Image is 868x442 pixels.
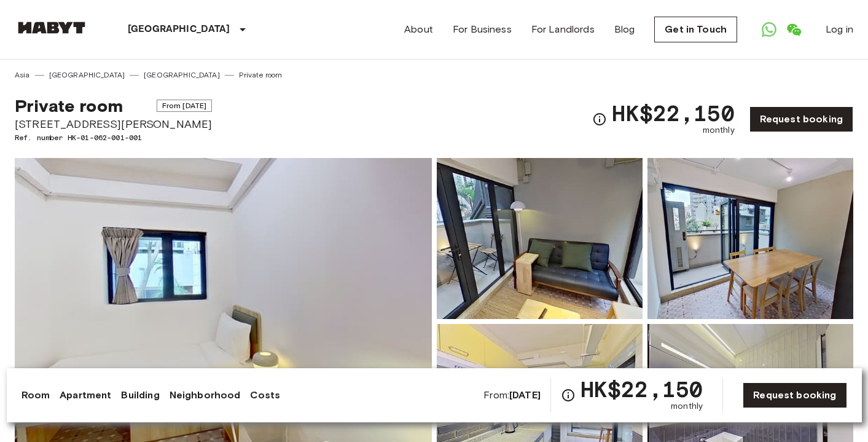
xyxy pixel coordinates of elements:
a: About [404,22,433,37]
p: [GEOGRAPHIC_DATA] [128,22,230,37]
a: Asia [15,69,30,81]
a: Neighborhood [170,388,241,403]
span: HK$22,150 [612,102,734,124]
span: monthly [671,400,703,412]
svg: Check cost overview for full price breakdown. Please note that discounts apply to new joiners onl... [592,112,607,127]
img: Picture of unit HK-01-062-001-001 [437,158,643,319]
a: Request booking [749,106,853,132]
span: monthly [703,124,735,136]
img: Picture of unit HK-01-062-001-001 [647,158,853,319]
span: From [DATE] [157,100,213,112]
a: Costs [250,388,280,403]
span: From: [483,389,541,402]
img: Habyt [15,22,88,34]
a: Private room [239,69,283,81]
a: Open WhatsApp [757,17,781,42]
a: Log in [826,22,853,37]
a: Request booking [743,382,846,408]
a: For Business [453,22,512,37]
b: [DATE] [509,389,541,401]
a: For Landlords [531,22,595,37]
span: Private room [15,95,123,116]
a: Building [121,388,159,403]
span: [STREET_ADDRESS][PERSON_NAME] [15,116,212,132]
a: [GEOGRAPHIC_DATA] [144,69,220,81]
span: Ref. number HK-01-062-001-001 [15,132,212,143]
a: Room [22,388,50,403]
span: HK$22,150 [581,378,703,400]
a: [GEOGRAPHIC_DATA] [49,69,125,81]
a: Apartment [60,388,111,403]
a: Open WeChat [781,17,806,42]
a: Blog [614,22,635,37]
svg: Check cost overview for full price breakdown. Please note that discounts apply to new joiners onl... [561,388,576,403]
a: Get in Touch [654,17,737,42]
